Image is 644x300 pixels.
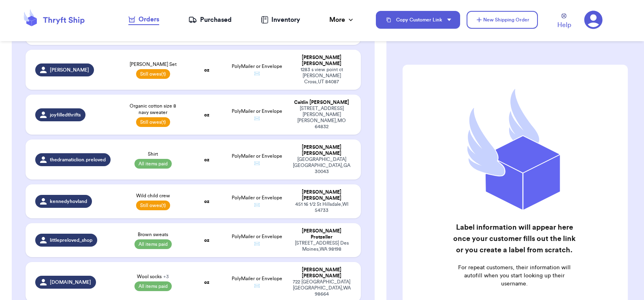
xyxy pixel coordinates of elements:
div: [STREET_ADDRESS] Des Moines , WA 98198 [292,240,351,252]
span: Wild child crew [136,192,170,199]
span: Organic cotton size 8 navy sweater [124,103,182,116]
div: [PERSON_NAME] Protzeller [292,228,351,240]
a: Inventory [261,15,300,25]
span: [DOMAIN_NAME] [50,279,91,285]
span: [PERSON_NAME] Set [130,61,177,68]
span: Still owes (1) [136,201,170,210]
strong: oz [204,68,209,72]
div: [STREET_ADDRESS][PERSON_NAME] [PERSON_NAME] , MO 64832 [292,106,351,130]
span: Shirt [148,151,158,157]
span: All items paid [134,239,172,249]
a: Help [557,13,571,30]
span: PolyMailer or Envelope ✉️ [232,109,282,121]
div: Orders [128,15,159,24]
strong: oz [204,112,209,117]
strong: oz [204,199,209,204]
div: [GEOGRAPHIC_DATA] [GEOGRAPHIC_DATA] , GA 30043 [292,156,351,175]
div: More [329,15,355,25]
span: Still owes (1) [136,69,170,79]
span: joyfilledthrifts [50,112,81,118]
a: Purchased [188,15,232,25]
span: PolyMailer or Envelope ✉️ [232,195,282,207]
div: Caitlin [PERSON_NAME] [292,99,351,106]
h2: Label information will appear here once your customer fills out the link or you create a label fr... [451,222,578,256]
div: 451 16 1/2 St Hillsdale , WI 54733 [292,201,351,213]
span: thedramaticlion.preloved [50,156,106,163]
span: PolyMailer or Envelope ✉️ [232,234,282,246]
span: PolyMailer or Envelope ✉️ [232,276,282,288]
strong: oz [204,280,209,285]
div: [PERSON_NAME] [PERSON_NAME] [292,189,351,201]
a: Orders [128,15,159,25]
button: Copy Customer Link [376,11,460,29]
p: For repeat customers, their information will autofill when you start looking up their username. [451,264,578,288]
strong: oz [204,238,209,243]
div: 1283 s view point ct [PERSON_NAME] Cross , UT 84087 [292,67,351,85]
span: Wool socks [137,273,169,280]
div: [PERSON_NAME] [PERSON_NAME] [292,144,351,156]
span: All items paid [134,159,172,169]
strong: oz [204,157,209,162]
div: 722 [GEOGRAPHIC_DATA] [GEOGRAPHIC_DATA] , WA 98664 [292,279,351,297]
span: PolyMailer or Envelope ✉️ [232,154,282,166]
span: Still owes (1) [136,117,170,127]
span: Brown sweats [138,231,168,238]
span: All items paid [134,281,172,291]
div: [PERSON_NAME] [PERSON_NAME] [292,55,351,67]
span: Help [557,20,571,30]
span: PolyMailer or Envelope ✉️ [232,64,282,76]
span: kennedyhovland [50,198,87,205]
button: New Shipping Order [467,11,538,29]
span: [PERSON_NAME] [50,67,89,73]
div: [PERSON_NAME] [PERSON_NAME] [292,267,351,279]
span: + 3 [163,274,169,279]
span: littlepreloved_shop [50,237,92,243]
